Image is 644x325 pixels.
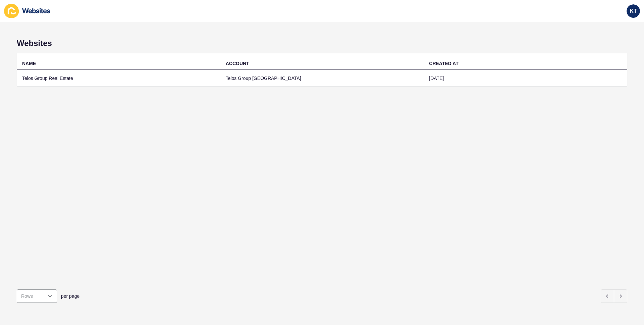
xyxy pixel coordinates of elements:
[226,60,249,67] div: ACCOUNT
[61,293,79,299] span: per page
[17,39,627,48] h1: Websites
[429,60,459,67] div: CREATED AT
[17,70,220,87] td: Telos Group Real Estate
[424,70,627,87] td: [DATE]
[630,8,637,14] span: KT
[220,70,424,87] td: Telos Group [GEOGRAPHIC_DATA]
[17,289,57,303] div: open menu
[22,60,36,67] div: NAME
